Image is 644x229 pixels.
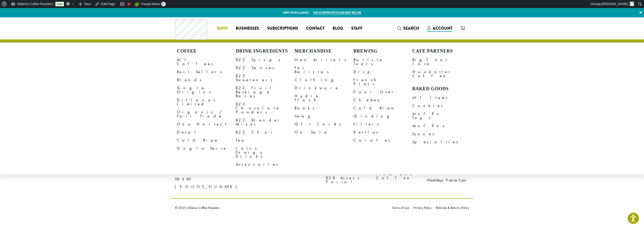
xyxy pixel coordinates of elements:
[236,56,295,64] a: B22 Syrups
[353,136,412,144] a: Carafes
[127,3,130,6] div: Focus keyphrase not set
[177,136,236,144] a: Cold Brew
[353,76,412,88] a: French Press
[295,128,353,136] a: On Sale
[411,206,434,209] a: Privacy Policy
[236,136,295,144] a: Tea
[434,206,469,209] a: Refunds & Returns Policy
[295,76,353,84] a: Clothing
[236,25,259,32] span: Businesses
[161,2,166,6] span: 0
[412,49,471,54] h4: Cafe Partners
[236,84,295,100] a: B22 Fruit Beverage Bases
[412,94,471,102] a: All Items
[236,49,295,54] h4: Drink Ingredients
[236,128,295,136] a: B22 Chai
[353,88,412,96] a: Pour Over
[177,76,236,84] a: Blends
[412,110,471,122] a: Muffin Tops
[295,112,353,120] a: Swag
[412,68,471,80] a: Huxdotter Coffee
[177,68,236,76] a: Best Sellers
[412,102,471,110] a: Cookies
[217,25,228,32] span: Shop
[376,171,419,181] a: Find DCR Coffee
[295,104,353,112] a: Books
[177,144,236,152] a: Single Serve
[267,25,298,32] span: Subscriptions
[236,72,295,84] a: B22 Sweeteners
[175,206,385,209] p: © 2025 Dillanos Coffee Roasters.
[306,25,325,32] span: Contact
[236,116,295,128] a: B22 Blender Mixes
[177,84,236,96] a: Single Origins
[392,206,411,209] a: Terms of Use
[353,68,412,76] a: Drip
[236,64,295,72] a: B22 Sauces
[353,56,412,68] a: Barista Tools
[393,24,423,32] a: Search
[326,175,369,186] a: B2B Access Portal
[403,25,419,31] span: Search
[236,100,295,116] a: B22 Chocolate Powders
[213,24,232,32] a: Shop
[177,120,236,128] a: One Harvest
[353,104,412,112] a: Cold Brew
[412,138,471,146] a: Specialties
[412,130,471,138] a: Scones
[295,49,353,54] h4: Merchandise
[177,56,236,68] a: All Coffees
[353,49,412,54] h4: Brewing
[412,86,471,92] h4: Baked Goods
[351,25,363,32] span: Staff
[353,96,412,104] a: Chemex
[353,112,412,120] a: Grinding
[295,64,353,76] a: For Baristas
[353,128,412,136] a: Kettles
[313,11,361,15] a: Get started with our best seller
[177,49,236,54] h4: Coffee
[175,160,268,191] p: [GEOGRAPHIC_DATA] E [PERSON_NAME], WA 98390 [PHONE_NUMBER]
[295,92,353,104] a: Hydro Flask
[426,177,466,183] em: Weekdays 9 am to 5 pm
[433,25,452,31] span: Account
[412,122,471,130] a: Muffins
[177,108,236,120] a: Organic / Fair Trade
[177,128,236,136] a: Decaf
[347,24,367,32] a: Staff
[333,25,343,32] span: Blog
[353,120,412,128] a: Filters
[295,84,353,92] a: Drinkware
[601,2,628,6] span: [PERSON_NAME]
[177,96,236,108] a: Dillanos Limited
[637,8,644,17] a: ×
[412,56,471,68] a: Bigfoot Java
[295,56,353,64] a: New Arrivals
[295,120,353,128] a: Gift Cards
[236,160,295,168] a: Accessories
[55,2,64,6] a: Live
[236,144,295,160] a: Lotus Energy Drinks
